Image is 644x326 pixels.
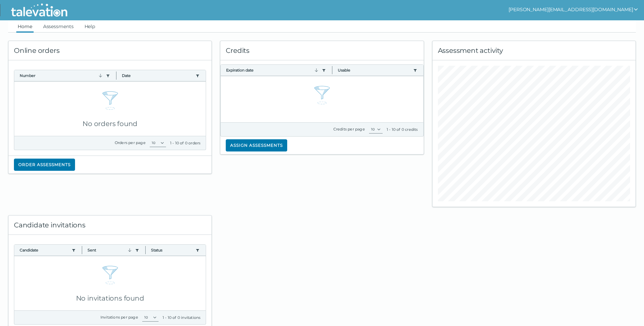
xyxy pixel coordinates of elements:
a: Home [16,20,34,33]
div: 1 - 10 of 0 orders [170,140,201,146]
span: No orders found [82,120,137,128]
img: Talevation_Logo_Transparent_white.png [8,2,70,19]
button: Assign assessments [226,139,287,151]
button: Status [151,247,193,253]
div: Credits [220,41,423,60]
div: Candidate invitations [8,216,211,235]
button: Column resize handle [114,68,118,83]
button: Number [20,73,103,78]
button: Order assessments [14,159,75,171]
button: Column resize handle [80,243,84,257]
button: Sent [88,247,132,253]
label: Orders per page [115,140,146,145]
div: 1 - 10 of 0 invitations [163,315,201,320]
div: Online orders [8,41,211,60]
button: Column resize handle [330,63,334,77]
button: Column resize handle [143,243,148,257]
button: Usable [338,67,410,73]
label: Invitations per page [100,315,138,320]
button: Date [122,73,193,78]
label: Credits per page [333,127,365,131]
a: Assessments [42,20,75,33]
button: Expiration date [226,67,319,73]
div: Assessment activity [433,41,636,60]
button: show user actions [509,5,639,14]
a: Help [83,20,97,33]
div: 1 - 10 of 0 credits [387,127,418,132]
button: Candidate [20,247,69,253]
span: No invitations found [76,294,144,302]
